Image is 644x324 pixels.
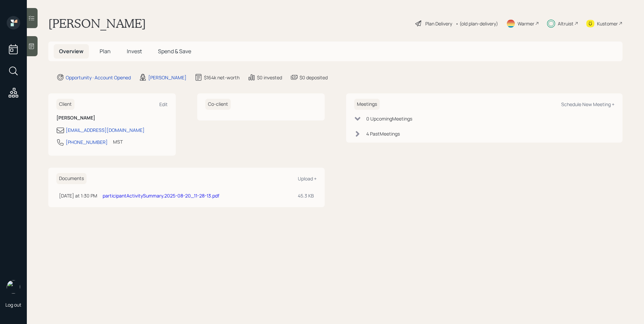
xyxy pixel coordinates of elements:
div: 4 Past Meeting s [366,130,400,137]
div: 45.3 KB [298,192,314,199]
h6: Documents [56,173,87,184]
h6: Client [56,99,74,110]
div: $164k net-worth [204,74,239,81]
span: Invest [127,48,142,55]
div: [PERSON_NAME] [148,74,186,81]
span: Spend & Save [158,48,191,55]
div: [EMAIL_ADDRESS][DOMAIN_NAME] [66,127,145,134]
span: Overview [59,48,84,55]
img: james-distasi-headshot.png [7,280,20,294]
div: Edit [159,101,168,107]
div: Altruist [558,20,574,27]
div: • (old plan-delivery) [455,20,498,27]
div: $0 deposited [300,74,328,81]
h1: [PERSON_NAME] [48,16,146,31]
h6: Co-client [205,99,231,110]
div: 0 Upcoming Meeting s [366,115,412,122]
a: participantActivitySummary.2025-08-20_11-28-13.pdf [103,192,219,199]
div: MST [113,138,123,145]
div: Schedule New Meeting + [561,101,614,107]
div: Opportunity · Account Opened [66,74,131,81]
div: Plan Delivery [425,20,452,27]
div: Kustomer [597,20,618,27]
div: Log out [5,302,21,308]
div: Upload + [298,175,317,182]
h6: Meetings [354,99,380,110]
div: [DATE] at 1:30 PM [59,192,97,199]
div: [PHONE_NUMBER] [66,139,108,146]
h6: [PERSON_NAME] [56,115,168,121]
div: Warmer [518,20,534,27]
div: $0 invested [257,74,282,81]
span: Plan [100,48,111,55]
